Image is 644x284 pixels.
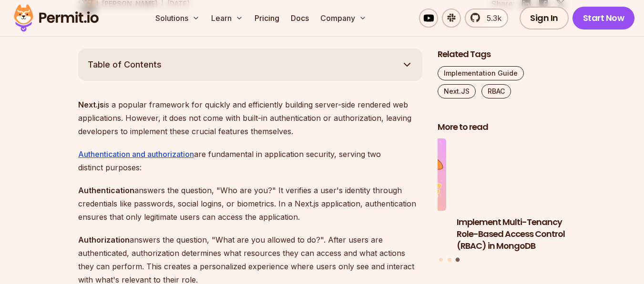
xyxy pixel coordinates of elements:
button: Table of Contents [78,49,422,81]
strong: Authentication [78,186,134,195]
button: Go to slide 2 [448,258,451,262]
span: 5.3k [481,12,501,24]
span: Table of Contents [88,58,162,71]
p: answers the question, "Who are you?" It verifies a user's identity through credentials like passw... [78,184,422,224]
a: 5.3k [465,9,508,28]
img: Implement Multi-Tenancy Role-Based Access Control (RBAC) in MongoDB [457,138,585,211]
a: Implementation Guide [438,66,524,80]
h3: Implement Multi-Tenancy Role-Based Access Control (RBAC) in MongoDB [457,216,585,252]
strong: Authorization [78,235,130,245]
a: Pricing [251,9,283,28]
div: Posts [438,138,566,263]
button: Go to slide 3 [456,258,460,262]
p: are fundamental in application security, serving two distinct purposes: [78,147,422,174]
button: Go to slide 1 [439,258,443,262]
a: Authentication and authorization [78,149,194,159]
p: is a popular framework for quickly and efficiently building server-side rendered web applications... [78,98,422,138]
strong: Next.js [78,100,104,109]
h2: More to read [438,121,566,133]
li: 3 of 3 [457,138,585,252]
a: Sign In [520,7,569,29]
h2: Related Tags [438,49,566,60]
a: RBAC [481,84,511,98]
a: Docs [287,9,313,28]
img: Permit logo [10,2,103,34]
a: Next.JS [438,84,476,98]
a: Start Now [572,7,635,29]
button: Learn [207,9,247,28]
button: Solutions [152,9,204,28]
button: Company [317,9,370,28]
